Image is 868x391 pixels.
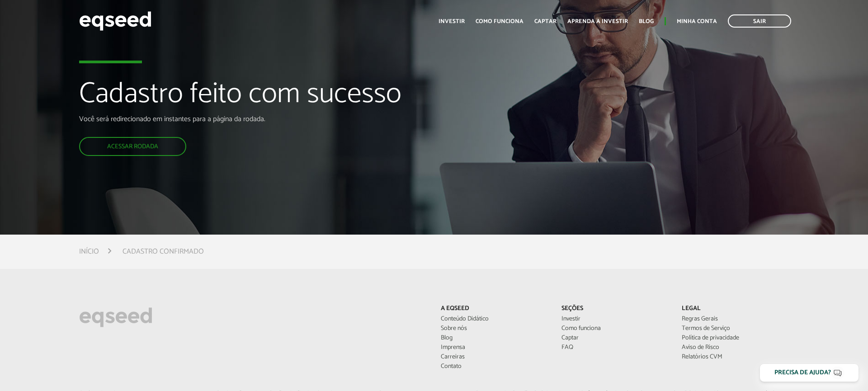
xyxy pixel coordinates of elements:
a: FAQ [561,344,669,351]
a: Conteúdo Didático [441,316,548,322]
a: Captar [561,335,669,341]
p: A EqSeed [441,305,548,313]
a: Blog [441,335,548,341]
a: Carreiras [441,354,548,360]
a: Relatórios CVM [682,354,789,360]
p: Você será redirecionado em instantes para a página da rodada. [79,115,500,123]
a: Investir [561,316,669,322]
a: Imprensa [441,344,548,351]
a: Minha conta [677,19,717,24]
a: Início [79,248,99,255]
a: Regras Gerais [682,316,789,322]
a: Investir [439,19,465,24]
a: Aviso de Risco [682,344,789,351]
p: Legal [682,305,789,313]
a: Como funciona [476,19,524,24]
a: Contato [441,363,548,370]
a: Blog [639,19,654,24]
a: Captar [534,19,557,24]
a: Termos de Serviço [682,325,789,332]
a: Aprenda a investir [567,19,628,24]
li: Cadastro confirmado [123,245,204,258]
h1: Cadastro feito com sucesso [79,79,500,115]
a: Política de privacidade [682,335,789,341]
a: Sair [728,14,791,28]
a: Como funciona [561,325,669,332]
p: Seções [561,305,669,313]
img: EqSeed Logo [79,305,152,330]
img: EqSeed [79,9,151,33]
a: Acessar rodada [79,137,186,156]
a: Sobre nós [441,325,548,332]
